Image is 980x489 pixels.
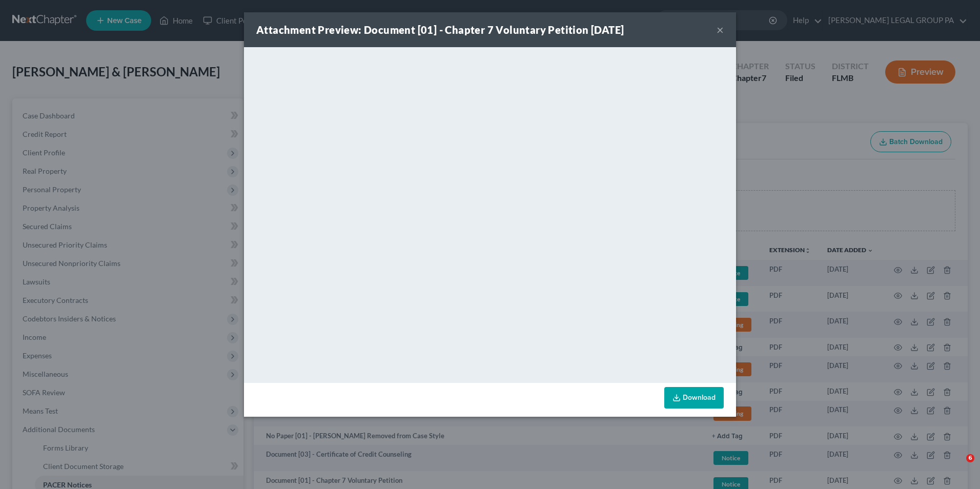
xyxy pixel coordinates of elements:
[256,24,624,36] strong: Attachment Preview: Document [01] - Chapter 7 Voluntary Petition [DATE]
[664,387,724,409] a: Download
[244,47,736,380] iframe: <object ng-attr-data='[URL][DOMAIN_NAME]' type='application/pdf' width='100%' height='650px'></ob...
[945,454,970,479] iframe: Intercom live chat
[717,24,724,36] button: ×
[966,454,974,462] span: 6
